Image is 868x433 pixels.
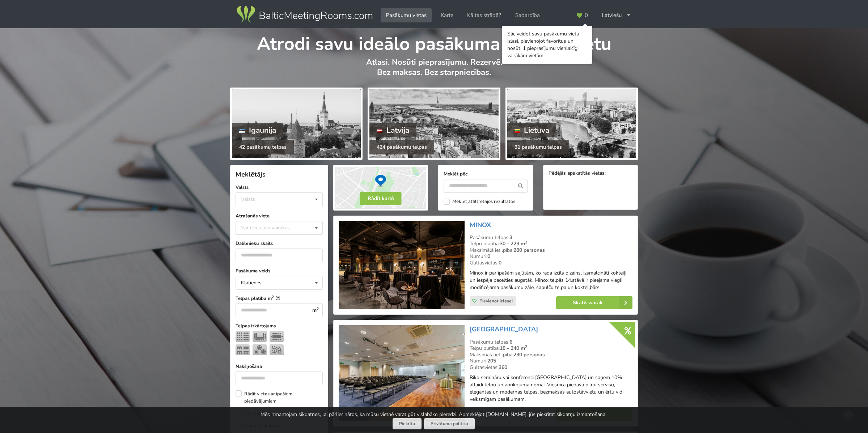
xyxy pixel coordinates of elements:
strong: 280 personas [513,247,545,254]
label: Meklēt atfiltrētajos rezultātos [444,199,515,205]
a: Kā tas strādā? [462,8,506,22]
a: Latvija 424 pasākumu telpas [368,88,500,160]
div: 31 pasākumu telpas [507,140,569,154]
button: Rādīt kartē [360,192,402,205]
div: Maksimālā ietilpība: [470,247,632,254]
a: Sadarbība [510,8,545,22]
label: Valsts [236,184,323,191]
img: Pieņemšana [270,344,284,355]
div: Numuri: [470,358,632,364]
img: Sapulce [270,331,284,342]
label: Telpas izkārtojums [236,322,323,330]
img: Neierastas vietas | Rīga | MINOX [339,221,464,310]
div: Gultasvietas: [470,364,632,371]
sup: 2 [272,294,274,299]
a: Skatīt vairāk [556,296,632,309]
img: Bankets [253,344,267,355]
div: Klātienes [241,280,262,285]
div: 424 pasākumu telpas [369,140,434,154]
p: Atlasi. Nosūti pieprasījumu. Rezervē. Bez maksas. Bez starpniecības. [230,57,638,85]
strong: 205 [487,357,496,364]
span: Meklētājs [236,170,266,179]
a: Karte [436,8,458,22]
label: Atrašanās vieta [236,212,323,220]
strong: 3 [509,234,512,241]
div: Telpu platība: [470,241,632,247]
a: Privātuma politika [424,418,475,429]
strong: 360 [499,364,507,371]
div: Sāc veidot savu pasākumu vietu izlasi, pievienojot favorītus un nosūti 1 pieprasījumu vienlaicīgi... [507,30,587,59]
sup: 2 [317,306,319,311]
label: Rādīt vietas ar īpašiem piedāvājumiem [236,390,323,405]
a: [GEOGRAPHIC_DATA] [470,325,538,334]
a: Igaunija 42 pasākumu telpas [230,88,363,160]
div: Numuri: [470,253,632,260]
a: Lietuva 31 pasākumu telpas [505,88,638,160]
span: 0 [585,13,588,18]
div: Valsts [241,196,255,202]
label: Pasākuma veids [236,267,323,275]
button: Piekrītu [393,418,422,429]
img: U-Veids [253,331,267,342]
strong: 30 - 223 m [500,240,527,247]
div: 42 pasākumu telpas [232,140,294,154]
sup: 2 [525,344,527,349]
strong: 18 - 240 m [500,345,527,352]
p: Rīko semināru vai konferenci [GEOGRAPHIC_DATA] un saņem 10% atlaidi telpu un aprīkojuma nomai. Vi... [470,374,632,403]
h1: Atrodi savu ideālo pasākuma norises vietu [230,28,638,56]
div: Gultasvietas: [470,260,632,266]
strong: 6 [509,339,512,345]
div: Latvija [369,123,416,137]
strong: 0 [487,253,490,260]
img: Teātris [236,331,250,342]
div: Igaunija [232,123,283,137]
div: Maksimālā ietilpība: [470,352,632,358]
a: Pasākumu vietas [381,8,432,22]
p: Minox ir par īpašām sajūtām, ko rada izcils dizains, izsmalcināti kokteiļi un iespēja pacelties a... [470,269,632,291]
sup: 2 [525,239,527,245]
div: Pasākumu telpas: [470,339,632,345]
label: Meklēt pēc [444,170,528,178]
img: Klase [236,344,250,355]
img: Rādīt kartē [333,165,428,211]
div: Var izvēlēties vairākas [239,224,306,232]
div: Lietuva [507,123,557,137]
img: Baltic Meeting Rooms [235,4,374,25]
div: Latviešu [597,8,636,22]
div: Pasākumu telpas: [470,234,632,241]
label: Telpas platība m [236,295,323,302]
img: Viesnīca | Rīga | Riga Islande Hotel [339,325,464,421]
label: Nakšņošana [236,363,323,370]
div: m [308,303,323,317]
div: Telpu platība: [470,345,632,352]
div: Pēdējās apskatītās vietas: [549,170,632,177]
strong: 0 [499,259,501,266]
strong: 230 personas [513,351,545,358]
a: MINOX [470,221,491,229]
span: Pievienot izlasei [479,298,513,304]
label: Dalībnieku skaits [236,240,323,247]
